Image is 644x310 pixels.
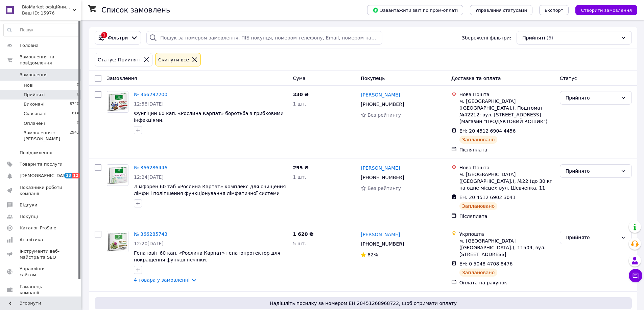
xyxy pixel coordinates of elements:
a: Гепатовіт 60 кап. «Рослина Карпат» гепатопротектор для покращення функції печінки. [134,250,280,262]
span: ЕН: 20 4512 6904 4456 [459,128,516,134]
div: Статус: Прийняті [96,56,142,63]
span: Доставка та оплата [451,76,501,81]
a: Фото товару [107,164,128,186]
span: Скасовані [24,111,47,117]
span: [DEMOGRAPHIC_DATA] [20,173,70,179]
div: Заплановано [459,269,498,277]
span: 8740 [70,101,79,107]
a: № 366292200 [134,92,167,97]
span: 5 шт. [293,241,306,246]
button: Експорт [539,5,569,15]
div: Укрпошта [459,231,554,237]
span: ЕН: 0 5048 4708 8476 [459,261,513,266]
span: Оплачені [24,120,45,126]
span: Замовлення [107,76,137,81]
span: 0 [77,82,79,88]
span: 13 [64,173,72,178]
div: [PHONE_NUMBER] [359,100,405,109]
a: [PERSON_NAME] [361,91,400,98]
span: Надішліть посилку за номером ЕН 20451268968722, щоб отримати оплату [97,300,629,307]
span: Показники роботи компанії [20,185,63,197]
div: Нова Пошта [459,164,554,171]
button: Завантажити звіт по пром-оплаті [367,5,463,15]
span: Виконані [24,101,45,107]
span: BioMarket офіційний магазин провідних компаній. [22,4,73,10]
span: 0 [77,120,79,126]
span: Гаманець компанії [20,284,63,296]
span: Покупці [20,214,38,220]
div: Оплата на рахунок [459,279,554,286]
span: 2943 [70,130,79,142]
a: № 366285743 [134,231,167,237]
span: Експорт [545,8,564,13]
span: 1 шт. [293,101,306,107]
span: Створити замовлення [581,8,632,13]
a: Лімфорен 60 таб «Рослина Карпат» комплекс для очищення лімфи і поліпшення функціонування лімфатич... [134,184,286,196]
span: Без рейтингу [367,112,401,118]
a: 4 товара у замовленні [134,277,190,283]
div: м. [GEOGRAPHIC_DATA] ([GEOGRAPHIC_DATA].), 11509, вул. [STREET_ADDRESS] [459,237,554,258]
span: Головна [20,43,39,49]
img: Фото товару [107,92,128,112]
a: Створити замовлення [569,7,637,12]
span: (6) [547,35,553,40]
span: 12 [72,173,80,178]
span: ЕН: 20 4512 6902 3041 [459,195,516,200]
span: 814 [72,111,79,117]
span: Нові [24,82,33,88]
span: Збережені фільтри: [462,34,511,41]
span: Управління сайтом [20,266,63,278]
span: 82% [367,252,378,257]
a: [PERSON_NAME] [361,231,400,238]
div: Нова Пошта [459,91,554,98]
a: Фото товару [107,91,128,113]
span: 12:20[DATE] [134,241,164,246]
div: Прийнято [566,234,618,241]
span: Замовлення [20,72,48,78]
div: Cкинути все [157,56,190,63]
span: Замовлення з [PERSON_NAME] [24,130,70,142]
span: Аналітика [20,237,43,243]
a: Фунгіцин 60 кап. «Рослина Карпат» боротьба з грибковими інфекціями. [134,111,284,123]
img: Фото товару [107,231,128,252]
a: Фото товару [107,231,128,252]
span: Прийняті [24,92,45,98]
span: 295 ₴ [293,165,309,170]
span: Прийняті [522,34,545,41]
div: Післяплата [459,146,554,153]
span: 1 620 ₴ [293,231,314,237]
h1: Список замовлень [101,6,170,14]
span: Каталог ProSale [20,225,56,231]
div: м. [GEOGRAPHIC_DATA] ([GEOGRAPHIC_DATA].), Поштомат №42212: вул. [STREET_ADDRESS] (Магазин "ПРОДУ... [459,98,554,125]
span: 330 ₴ [293,92,309,97]
div: Ваш ID: 15976 [22,10,81,16]
div: м. [GEOGRAPHIC_DATA] ([GEOGRAPHIC_DATA].), №22 (до 30 кг на одне місце): вул. Шевченка, 11 [459,171,554,191]
div: Прийнято [566,167,618,175]
span: 6 [77,92,79,98]
div: Заплановано [459,202,498,210]
div: Заплановано [459,136,498,144]
span: Без рейтингу [367,186,401,191]
a: № 366286446 [134,165,167,170]
span: Замовлення та повідомлення [20,54,81,66]
button: Створити замовлення [575,5,637,15]
span: Відгуки [20,202,37,208]
img: Фото товару [107,166,128,184]
span: Інструменти веб-майстра та SEO [20,248,63,260]
div: [PHONE_NUMBER] [359,239,405,249]
span: Управління статусами [475,8,527,13]
span: 1 шт. [293,174,306,180]
span: Статус [560,76,577,81]
span: Товари та послуги [20,161,63,167]
a: [PERSON_NAME] [361,165,400,171]
input: Пошук за номером замовлення, ПІБ покупця, номером телефону, Email, номером накладної [146,31,382,45]
span: Покупець [361,76,385,81]
span: Cума [293,76,306,81]
span: 12:58[DATE] [134,101,164,107]
div: [PHONE_NUMBER] [359,173,405,182]
span: Повідомлення [20,150,52,156]
div: Післяплата [459,213,554,220]
button: Управління статусами [470,5,532,15]
span: Завантажити звіт по пром-оплаті [373,7,458,13]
